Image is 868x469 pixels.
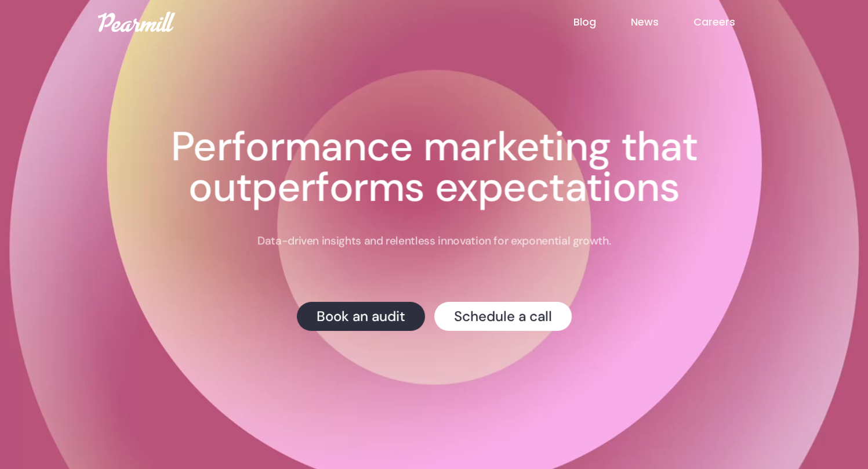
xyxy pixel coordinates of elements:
a: News [631,15,693,30]
img: Pearmill logo [98,12,175,32]
a: Schedule a call [434,301,572,330]
h1: Performance marketing that outperforms expectations [109,127,759,208]
a: Careers [693,15,770,30]
a: Blog [573,15,631,30]
p: Data-driven insights and relentless innovation for exponential growth. [257,233,611,248]
a: Book an audit [296,301,424,330]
